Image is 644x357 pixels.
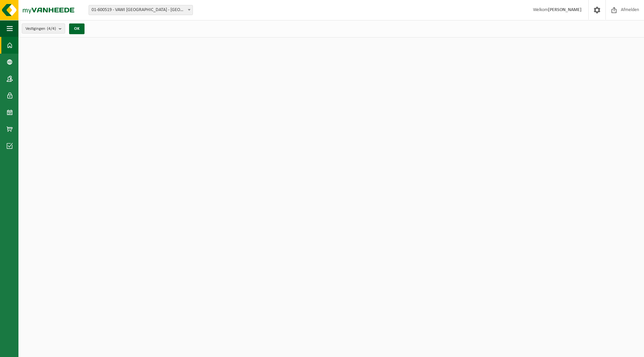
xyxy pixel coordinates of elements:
span: Vestigingen [25,24,56,34]
span: 01-600519 - VAWI NV - ANTWERPEN [89,5,193,15]
span: 01-600519 - VAWI NV - ANTWERPEN [89,5,193,15]
strong: [PERSON_NAME] [548,7,582,12]
button: OK [69,23,85,34]
button: Vestigingen(4/4) [22,23,65,34]
count: (4/4) [47,26,56,31]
